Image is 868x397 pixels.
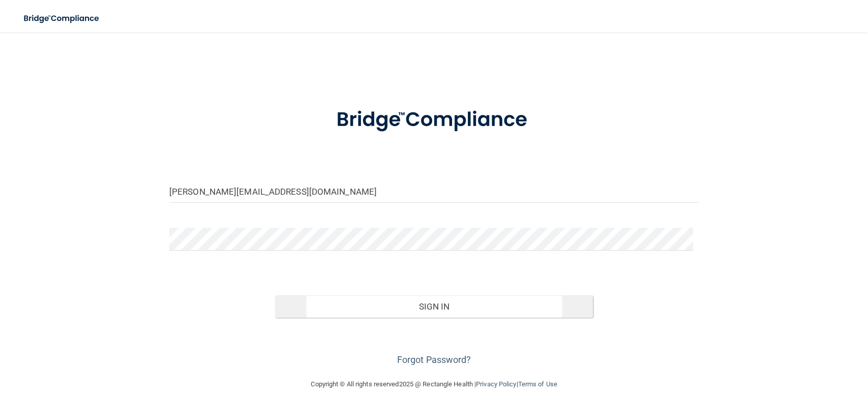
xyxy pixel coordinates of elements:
a: Terms of Use [518,380,557,388]
a: Forgot Password? [397,354,471,365]
input: Email [169,180,699,203]
a: Privacy Policy [476,380,516,388]
img: bridge_compliance_login_screen.278c3ca4.svg [315,94,552,146]
button: Sign In [275,295,593,318]
img: bridge_compliance_login_screen.278c3ca4.svg [15,8,109,29]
